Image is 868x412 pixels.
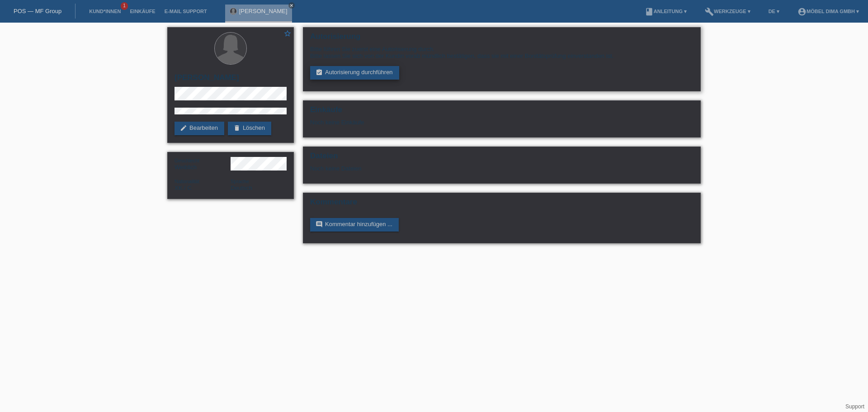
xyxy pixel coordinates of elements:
[125,9,160,14] a: Einkäufe
[640,9,691,14] a: bookAnleitung ▾
[283,29,292,39] a: star_border
[239,8,288,14] a: [PERSON_NAME]
[310,105,693,119] h2: Einkäufe
[231,179,249,184] span: Sprache
[121,2,128,10] span: 1
[793,9,863,14] a: account_circleMöbel DIMA GmbH ▾
[316,69,323,76] i: assignment_turned_in
[764,9,784,14] a: DE ▾
[316,221,323,228] i: comment
[160,9,212,14] a: E-Mail Support
[310,152,693,165] h2: Dateien
[310,66,399,80] a: assignment_turned_inAutorisierung durchführen
[797,7,807,16] i: account_circle
[845,403,864,410] a: Support
[231,185,252,191] span: Deutsch
[180,124,187,132] i: edit
[310,46,693,59] div: Bitte führen Sie zuerst eine Autorisierung durch. Bitte lassen Sie sich von der Kundin vorab münd...
[85,9,125,14] a: Kund*innen
[310,32,693,46] h2: Autorisierung
[175,73,287,87] h2: [PERSON_NAME]
[645,7,654,16] i: book
[289,3,294,8] i: close
[310,198,693,211] h2: Kommentare
[175,122,224,135] a: editBearbeiten
[705,7,714,16] i: build
[310,165,586,172] div: Noch keine Dateien
[175,157,231,170] div: Weiblich
[14,8,61,14] a: POS — MF Group
[233,124,241,132] i: delete
[310,119,693,133] div: Noch keine Einkäufe
[700,9,755,14] a: buildWerkzeuge ▾
[175,158,199,163] span: Geschlecht
[175,179,199,184] span: Nationalität
[283,29,292,38] i: star_border
[228,122,271,135] a: deleteLöschen
[288,2,295,9] a: close
[310,218,399,232] a: commentKommentar hinzufügen ...
[175,185,192,191] span: Kosovo / C / 11.12.2009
